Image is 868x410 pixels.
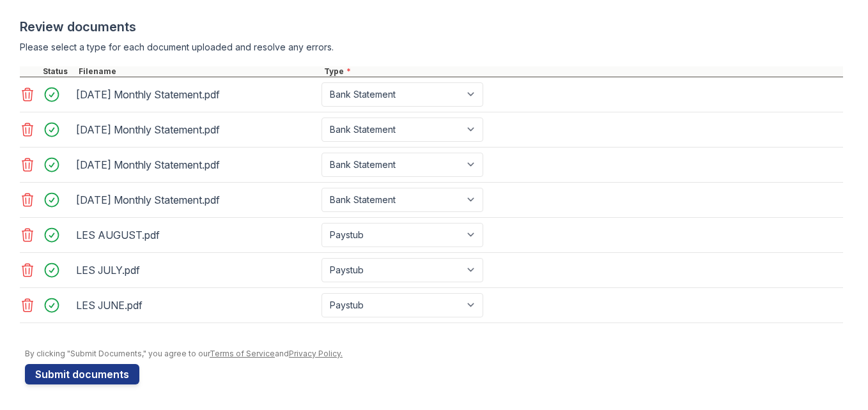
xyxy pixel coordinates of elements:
div: [DATE] Monthly Statement.pdf [76,119,316,140]
div: Filename [76,66,322,77]
button: Submit documents [25,364,139,384]
div: By clicking "Submit Documents," you agree to our and [25,349,843,359]
div: LES AUGUST.pdf [76,225,316,245]
a: Privacy Policy. [289,349,343,358]
div: LES JUNE.pdf [76,295,316,315]
div: Type [322,66,843,77]
div: [DATE] Monthly Statement.pdf [76,190,316,210]
div: LES JULY.pdf [76,260,316,280]
div: Review documents [20,18,843,36]
a: Terms of Service [210,349,275,358]
div: [DATE] Monthly Statement.pdf [76,155,316,175]
div: Please select a type for each document uploaded and resolve any errors. [20,41,843,54]
div: Status [40,66,76,77]
div: [DATE] Monthly Statement.pdf [76,84,316,105]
